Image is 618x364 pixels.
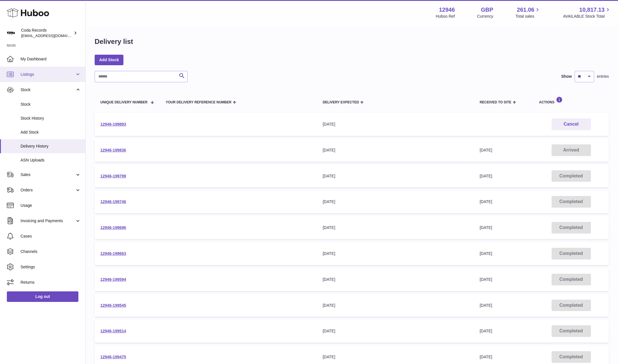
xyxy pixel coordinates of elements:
span: [DATE] [480,303,492,308]
div: [DATE] [323,251,468,256]
span: [DATE] [480,148,492,152]
span: [DATE] [480,174,492,178]
span: [DATE] [480,199,492,204]
span: AVAILABLE Stock Total [563,14,611,19]
span: Orders [21,187,75,193]
span: 10,817.13 [579,6,605,14]
button: Cancel [552,118,591,130]
span: [DATE] [480,225,492,230]
span: Settings [21,264,81,270]
div: [DATE] [323,277,468,282]
span: Your Delivery Reference Number [166,101,231,104]
img: haz@pcatmedia.com [7,29,15,37]
span: Channels [21,249,81,254]
span: Total sales [515,14,541,19]
h1: Delivery list [95,37,133,46]
span: Delivery Expected [323,101,359,104]
div: [DATE] [323,354,468,360]
div: [DATE] [323,148,468,153]
span: Invoicing and Payments [21,218,75,224]
span: [DATE] [480,277,492,282]
span: Received to Site [480,101,511,104]
a: 12946-199545 [100,303,126,308]
a: 12946-199594 [100,277,126,282]
span: Stock History [21,116,81,121]
span: My Dashboard [21,56,81,62]
div: Actions [539,97,603,104]
a: 12946-199799 [100,174,126,178]
a: 12946-199514 [100,329,126,333]
span: Stock [21,87,75,93]
div: [DATE] [323,303,468,308]
span: ASN Uploads [21,158,81,163]
div: [DATE] [323,199,468,205]
span: [DATE] [480,329,492,333]
span: Stock [21,102,81,107]
span: Cases [21,234,81,239]
div: Huboo Ref [436,14,455,19]
a: 261.06 Total sales [515,6,541,19]
a: Add Stock [95,55,123,65]
a: 12946-199663 [100,251,126,256]
a: 12946-199893 [100,122,126,126]
label: Show [561,74,572,79]
span: Add Stock [21,130,81,135]
span: [DATE] [480,251,492,256]
span: Listings [21,72,75,77]
div: [DATE] [323,225,468,230]
span: 261.06 [517,6,534,14]
a: Log out [7,291,78,302]
div: Coda Records [21,28,72,38]
div: [DATE] [323,173,468,179]
span: Returns [21,280,81,285]
a: 12946-199475 [100,355,126,359]
a: 12946-199746 [100,199,126,204]
a: 12946-199696 [100,225,126,230]
strong: 12946 [439,6,455,14]
span: [EMAIL_ADDRESS][DOMAIN_NAME] [21,33,84,38]
span: Sales [21,172,75,177]
a: 10,817.13 AVAILABLE Stock Total [563,6,611,19]
span: Unique Delivery Number [100,101,147,104]
span: [DATE] [480,355,492,359]
span: Usage [21,203,81,208]
span: entries [597,74,609,79]
div: [DATE] [323,122,468,127]
div: [DATE] [323,328,468,334]
strong: GBP [481,6,493,14]
span: Delivery History [21,144,81,149]
div: Currency [477,14,493,19]
a: 12946-199836 [100,148,126,152]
